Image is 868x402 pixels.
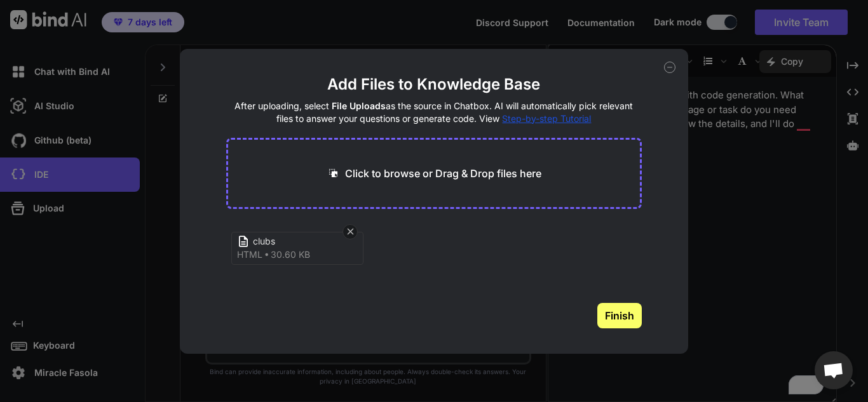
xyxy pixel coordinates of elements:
span: Step-by-step Tutorial [502,113,591,124]
span: File Uploads [332,100,386,111]
h2: Add Files to Knowledge Base [226,74,642,95]
span: clubs [253,235,355,248]
p: Click to browse or Drag & Drop files here [345,166,541,181]
h4: After uploading, select as the source in Chatbox. AI will automatically pick relevant files to an... [226,100,642,125]
span: 30.60 KB [271,248,310,261]
span: html [237,248,262,261]
div: Open chat [815,351,853,389]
